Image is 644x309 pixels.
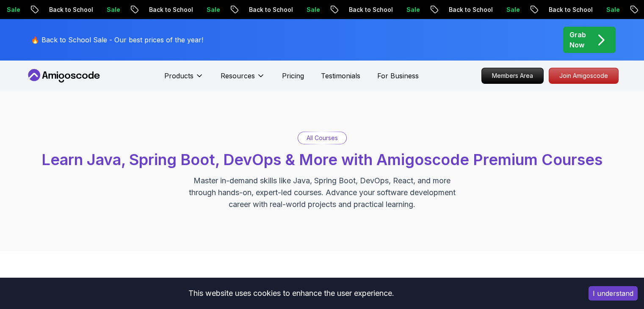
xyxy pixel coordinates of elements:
[127,6,184,14] p: Back to School
[282,71,304,81] a: Pricing
[377,71,419,81] a: For Business
[481,68,544,84] a: Members Area
[589,286,638,301] button: Accept cookies
[482,68,543,83] p: Members Area
[84,6,111,14] p: Sale
[221,71,255,81] p: Resources
[227,6,284,14] p: Back to School
[549,68,618,83] p: Join Amigoscode
[221,71,265,88] button: Resources
[164,71,204,88] button: Products
[180,175,464,210] p: Master in-demand skills like Java, Spring Boot, DevOps, React, and more through hands-on, expert-...
[526,6,584,14] p: Back to School
[426,6,484,14] p: Back to School
[31,35,203,45] p: 🔥 Back to School Sale - Our best prices of the year!
[184,6,211,14] p: Sale
[569,30,586,50] p: Grab Now
[27,6,84,14] p: Back to School
[284,6,311,14] p: Sale
[41,150,603,169] span: Learn Java, Spring Boot, DevOps & More with Amigoscode Premium Courses
[321,71,360,81] a: Testimonials
[326,6,384,14] p: Back to School
[384,6,411,14] p: Sale
[549,68,619,84] a: Join Amigoscode
[6,284,576,303] div: This website uses cookies to enhance the user experience.
[307,134,338,142] p: All Courses
[484,6,511,14] p: Sale
[164,71,193,81] p: Products
[584,6,611,14] p: Sale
